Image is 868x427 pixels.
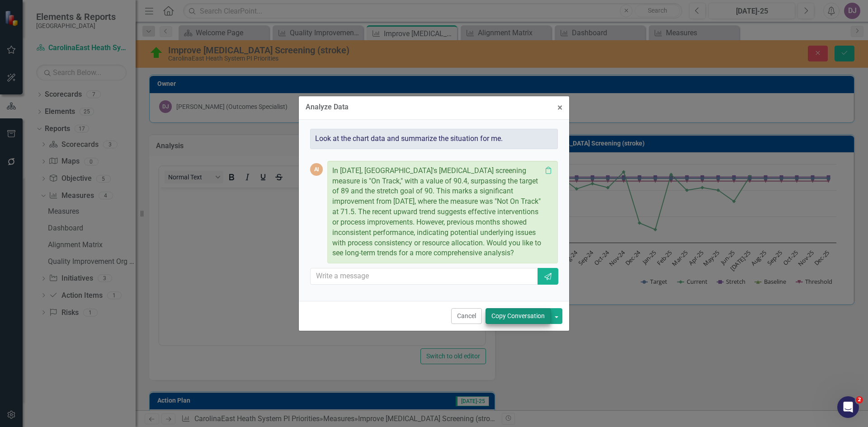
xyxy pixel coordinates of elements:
button: Copy Conversation [486,308,551,324]
span: × [557,102,562,113]
div: Look at the chart data and summarize the situation for me. [310,129,558,149]
p: In [DATE], [GEOGRAPHIC_DATA]'s [MEDICAL_DATA] screening measure is "On Track," with a value of 90... [332,166,542,259]
input: Write a message [310,268,538,285]
div: Analyze Data [306,103,349,111]
div: AI [310,163,323,176]
button: Cancel [451,308,482,324]
span: 2 [856,396,863,404]
iframe: Intercom live chat [837,396,859,418]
